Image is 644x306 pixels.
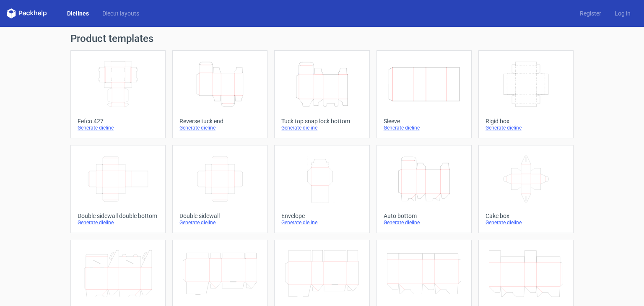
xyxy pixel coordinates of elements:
div: Sleeve [384,118,465,124]
a: Register [573,9,608,18]
div: Generate dieline [486,124,566,131]
div: Double sidewall double bottom [78,213,158,219]
div: Rigid box [486,118,566,124]
a: Log in [608,9,637,18]
div: Cake box [486,213,566,219]
a: EnvelopeGenerate dieline [274,145,369,233]
div: Generate dieline [281,124,362,131]
div: Generate dieline [281,219,362,226]
a: Reverse tuck endGenerate dieline [172,50,267,138]
div: Generate dieline [78,124,158,131]
a: Auto bottomGenerate dieline [377,145,472,233]
a: Double sidewall double bottomGenerate dieline [70,145,166,233]
div: Fefco 427 [78,118,158,124]
div: Envelope [281,213,362,219]
a: Fefco 427Generate dieline [70,50,166,138]
div: Generate dieline [384,219,465,226]
a: SleeveGenerate dieline [377,50,472,138]
a: Rigid boxGenerate dieline [478,50,574,138]
div: Auto bottom [384,213,465,219]
a: Dielines [60,9,96,18]
div: Reverse tuck end [179,118,260,124]
div: Generate dieline [384,124,465,131]
a: Tuck top snap lock bottomGenerate dieline [274,50,369,138]
div: Generate dieline [486,219,566,226]
a: Cake boxGenerate dieline [478,145,574,233]
div: Double sidewall [179,213,260,219]
div: Generate dieline [78,219,158,226]
a: Double sidewallGenerate dieline [172,145,267,233]
a: Diecut layouts [96,9,146,18]
div: Generate dieline [179,124,260,131]
h1: Product templates [70,34,574,44]
div: Tuck top snap lock bottom [281,118,362,124]
div: Generate dieline [179,219,260,226]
